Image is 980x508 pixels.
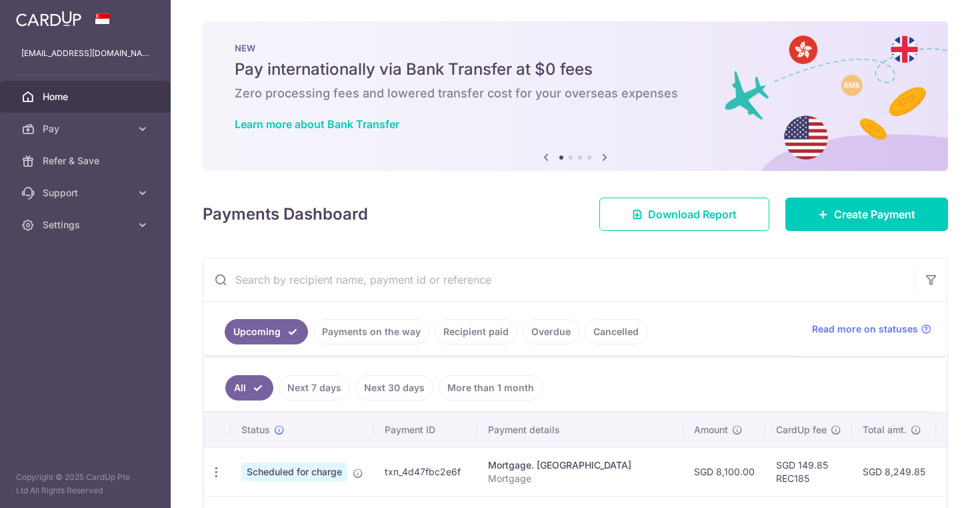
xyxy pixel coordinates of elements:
[852,447,936,496] td: SGD 8,249.85
[225,375,273,401] a: All
[235,117,399,131] a: Learn more about Bank Transfer
[235,43,916,53] p: NEW
[21,47,149,60] p: [EMAIL_ADDRESS][DOMAIN_NAME]
[834,206,915,222] span: Create Payment
[241,423,270,437] span: Status
[43,122,131,136] span: Pay
[683,447,765,496] td: SGD 8,100.00
[694,423,728,437] span: Amount
[225,319,308,344] a: Upcoming
[648,206,737,222] span: Download Report
[435,319,517,344] a: Recipient paid
[203,202,368,226] h4: Payments Dashboard
[765,447,852,496] td: SGD 149.85 REC185
[776,423,827,437] span: CardUp fee
[599,198,769,231] a: Download Report
[585,319,647,344] a: Cancelled
[812,322,931,336] a: Read more on statuses
[43,90,131,103] span: Home
[279,375,350,401] a: Next 7 days
[43,186,131,200] span: Support
[16,11,81,27] img: CardUp
[439,375,543,401] a: More than 1 month
[374,413,477,447] th: Payment ID
[313,319,429,344] a: Payments on the way
[477,413,683,447] th: Payment details
[523,319,579,344] a: Overdue
[374,447,477,496] td: txn_4d47fbc2e6f
[235,85,916,101] h6: Zero processing fees and lowered transfer cost for your overseas expenses
[203,21,948,171] img: Bank transfer banner
[43,218,131,232] span: Settings
[43,154,131,168] span: Refer & Save
[812,322,918,336] span: Read more on statuses
[488,472,673,485] p: Mortgage
[488,459,673,472] div: Mortgage. [GEOGRAPHIC_DATA]
[241,463,347,481] span: Scheduled for charge
[355,375,433,401] a: Next 30 days
[203,258,915,301] input: Search by recipient name, payment id or reference
[863,423,907,437] span: Total amt.
[785,198,948,231] a: Create Payment
[235,59,916,80] h5: Pay internationally via Bank Transfer at $0 fees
